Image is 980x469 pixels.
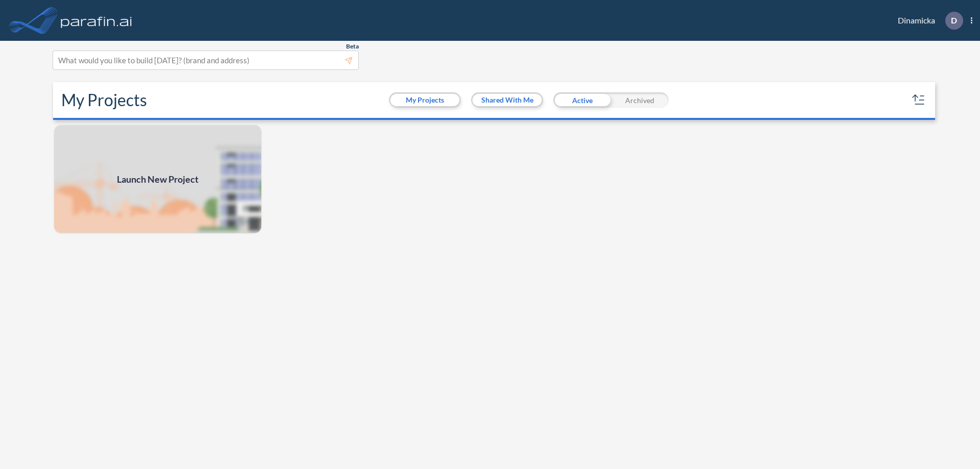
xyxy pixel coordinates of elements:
[951,16,957,25] p: D
[611,92,669,108] div: Archived
[61,90,147,110] h2: My Projects
[390,94,459,106] button: My Projects
[59,10,134,31] img: logo
[53,124,262,234] a: Launch New Project
[553,92,611,108] div: Active
[883,12,972,30] div: Dinamicka
[117,172,199,186] span: Launch New Project
[346,42,359,51] span: Beta
[473,94,542,106] button: Shared With Me
[53,124,262,234] img: add
[911,92,927,108] button: sort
